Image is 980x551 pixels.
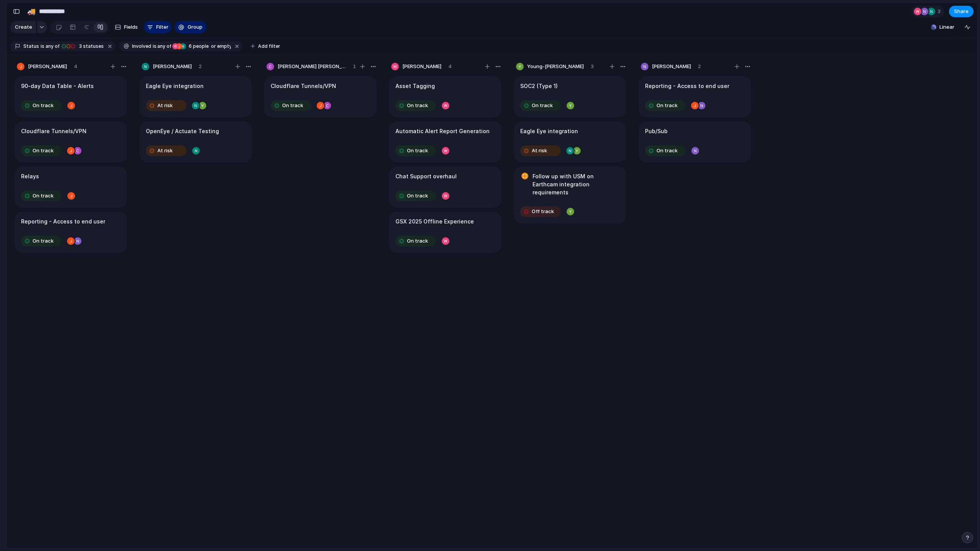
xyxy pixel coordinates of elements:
h1: Follow up with USM on Earthcam integration requirements [532,172,620,196]
h1: Cloudflare Tunnels/VPN [271,82,336,90]
span: 3 [938,8,943,15]
button: On track [19,235,64,247]
span: Young-[PERSON_NAME] [527,63,584,70]
span: [PERSON_NAME] [28,63,67,70]
span: At risk [532,147,547,155]
div: SOC2 (Type 1)On track [514,76,626,117]
span: At risk [157,102,173,109]
span: 4 [448,63,452,70]
span: is [41,43,44,50]
span: On track [33,102,54,109]
div: 90-day Data Table - AlertsOn track [15,76,127,117]
span: On track [33,237,54,245]
h1: SOC2 (Type 1) [520,82,558,90]
span: Add filter [258,43,280,50]
span: Share [954,8,969,15]
span: On track [33,147,54,155]
button: On track [394,99,438,112]
button: isany of [151,42,173,51]
span: Fields [124,23,138,31]
h1: Relays [21,172,39,181]
span: 6 [186,43,193,49]
button: At risk [144,99,188,112]
span: At risk [157,147,173,155]
button: Group [175,21,206,33]
h1: Pub/Sub [645,127,668,135]
button: On track [269,99,313,112]
button: Share [949,6,973,17]
span: On track [657,147,678,155]
h1: Reporting - Access to end user [645,82,729,90]
span: Filter [156,23,168,31]
span: On track [33,192,54,200]
div: Reporting - Access to end userOn track [639,76,751,117]
h1: 90-day Data Table - Alerts [21,82,94,90]
span: [PERSON_NAME] [402,63,441,70]
button: On track [643,99,688,112]
button: At risk [144,145,188,157]
span: Linear [939,23,954,31]
span: [PERSON_NAME] [153,63,192,70]
button: isany of [39,42,61,51]
span: 3 [591,63,594,70]
div: Automatic Alert Report GenerationOn track [389,121,501,163]
span: is [153,43,157,50]
span: Status [23,43,39,50]
span: Off track [532,208,554,215]
span: 2 [698,63,701,70]
span: statuses [77,43,104,50]
span: On track [407,102,428,109]
h1: Eagle Eye integration [146,82,204,90]
div: Eagle Eye integrationAt risk [514,121,626,163]
button: On track [19,145,64,157]
span: 2 [199,63,202,70]
div: RelaysOn track [15,166,127,208]
span: 3 [77,43,83,49]
button: 3 statuses [60,42,105,51]
div: Chat Support overhaulOn track [389,166,501,208]
span: [PERSON_NAME] [652,63,691,70]
span: On track [407,192,428,200]
h1: Automatic Alert Report Generation [395,127,490,135]
span: any of [157,43,171,50]
div: 🚚 [27,6,36,16]
div: Pub/SubOn track [639,121,751,163]
span: Create [15,23,32,31]
button: On track [19,99,64,112]
button: On track [518,99,563,112]
span: people [186,43,209,50]
span: On track [282,102,303,109]
div: Eagle Eye integrationAt risk [139,76,252,117]
h1: GSX 2025 Offline Experience [395,217,474,226]
button: On track [19,190,64,202]
button: On track [643,145,688,157]
span: [PERSON_NAME] [PERSON_NAME] [278,63,346,70]
button: Create [10,21,36,33]
button: 🚚 [25,5,38,18]
div: GSX 2025 Offline ExperienceOn track [389,212,501,253]
button: On track [394,235,438,247]
h1: OpenEye / Actuate Testing [146,127,219,135]
div: OpenEye / Actuate TestingAt risk [139,121,252,163]
span: Involved [132,43,151,50]
div: Cloudflare Tunnels/VPNOn track [264,76,377,117]
button: Add filter [246,41,285,52]
h1: Chat Support overhaul [395,172,457,181]
div: Follow up with USM on Earthcam integration requirementsOff track [514,166,626,223]
button: 6 peopleor empty [172,42,232,51]
button: Off track [518,205,563,218]
span: On track [407,147,428,155]
span: On track [532,102,553,109]
button: On track [394,145,438,157]
h1: Asset Tagging [395,82,435,90]
h1: Eagle Eye integration [520,127,578,135]
span: On track [657,102,678,109]
span: 4 [74,63,77,70]
span: any of [44,43,59,50]
button: On track [394,190,438,202]
div: Asset TaggingOn track [389,76,501,117]
button: Filter [144,21,171,33]
span: or empty [210,43,231,50]
span: 1 [353,63,356,70]
button: Linear [928,21,957,33]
